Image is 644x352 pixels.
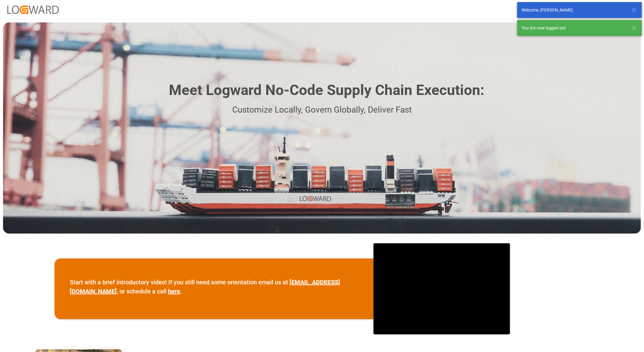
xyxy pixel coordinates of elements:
div: You are now logged out [522,25,626,31]
a: here [168,288,180,295]
h1: Meet Logward No-Code Supply Chain Execution: [169,80,484,101]
div: Welcome, [PERSON_NAME] [522,7,626,13]
p: Start with a brief introductory video! If you still need some orientation email us at , or schedu... [70,278,358,296]
p: Customize Locally, Govern Globally, Deliver Fast [160,103,484,117]
img: Logward_new_orange.png [7,5,59,14]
